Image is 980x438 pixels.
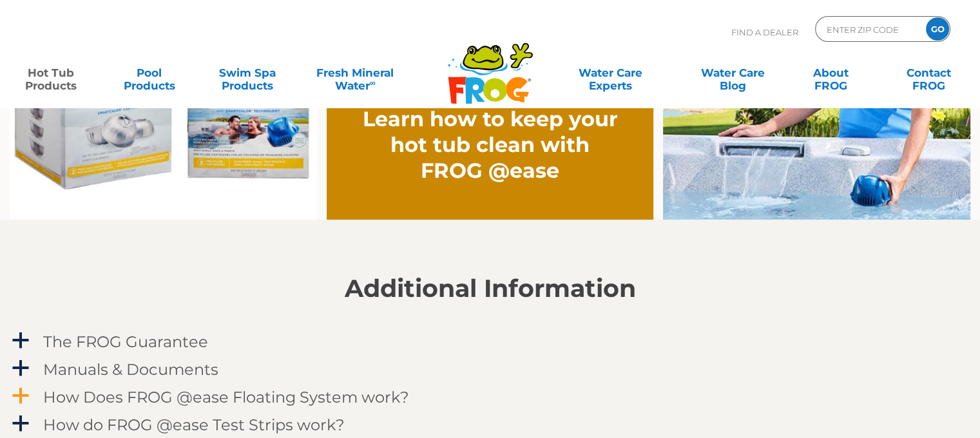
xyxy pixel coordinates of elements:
[307,60,403,86] a: Fresh MineralWater∞
[43,416,345,433] h4: How do FROG @ease Test Strips work?
[11,386,30,406] span: a
[43,333,208,350] h4: The FROG Guarantee
[731,16,798,48] p: Find A Dealer
[10,385,970,409] a: a How Does FROG @ease Floating System work?
[926,17,949,41] input: GO
[10,413,970,437] a: a How do FROG @ease Test Strips work?
[13,60,89,86] a: Hot TubProducts
[10,274,970,303] h2: Additional Information
[11,414,30,433] span: a
[369,78,375,88] sup: ∞
[11,331,30,350] span: a
[891,60,967,86] a: ContactFROG
[548,60,673,86] a: Water CareExperts
[10,357,970,381] a: a Manuals & Documents
[10,330,970,354] a: a The FROG Guarantee
[11,359,30,378] span: a
[43,361,218,378] h4: Manuals & Documents
[695,60,771,86] a: Water CareBlog
[441,26,540,104] img: Frog Products Logo
[360,106,621,184] h2: Learn how to keep your hot tub clean with FROG @ease
[43,388,409,406] h4: How Does FROG @ease Floating System work?
[793,60,869,86] a: AboutFROG
[111,60,187,86] a: PoolProducts
[209,60,285,86] a: Swim SpaProducts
